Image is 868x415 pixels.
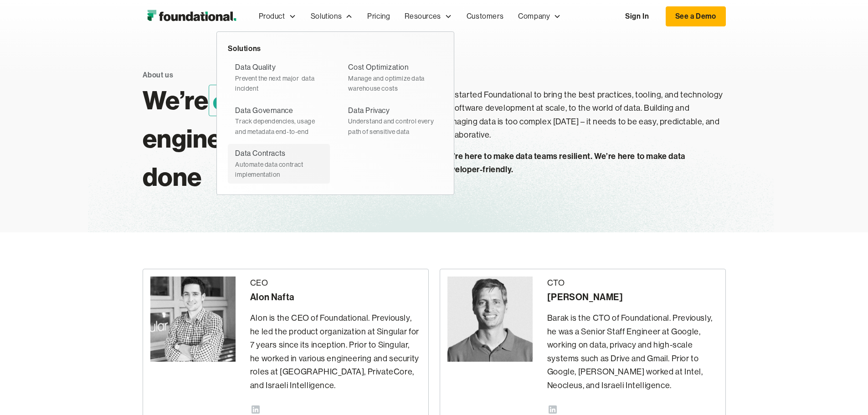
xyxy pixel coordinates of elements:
div: Data Privacy [348,105,390,117]
a: Pricing [360,1,397,31]
div: Data Governance [235,105,293,117]
div: CTO [547,277,718,290]
iframe: Chat Widget [822,371,868,415]
div: Resources [405,10,441,22]
a: Cost OptimizationManage and optimize data warehouse costs [341,58,443,97]
img: Foundational Logo [143,7,241,26]
div: Company [518,10,550,22]
div: Understand and control every path of sensitive data [348,116,436,137]
div: Alon Nafta [250,290,421,304]
a: Data PrivacyUnderstand and control every path of sensitive data [341,101,443,140]
div: Cost Optimization [348,61,408,73]
a: Data QualityPrevent the next major data incident [228,58,330,97]
nav: Solutions [216,31,454,195]
div: Manage and optimize data warehouse costs [348,73,436,94]
img: Barak Forgoun - CTO [447,277,533,362]
p: We started Foundational to bring the best practices, tooling, and technology of software developm... [442,88,726,142]
div: Product [252,1,303,31]
div: Product [259,10,285,22]
h1: We’re how data engineering is being done [143,81,427,196]
div: Data Contracts [235,148,285,159]
p: Barak is the CTO of Foundational. Previously, he was a Senior Staff Engineer at Google, working o... [547,312,718,392]
span: changing [209,85,320,116]
div: Automate data contract implementation [235,159,323,180]
div: CEO [250,277,421,290]
div: Resources [397,1,459,31]
div: About us [143,69,174,81]
img: Alon Nafta - CEO [150,277,236,362]
a: home [143,7,241,26]
div: Track dependencies, usage and metadata end-to-end [235,116,323,137]
div: Company [511,1,568,31]
p: We’re here to make data teams resilient. We’re here to make data developer-friendly. [442,149,726,176]
a: Data ContractsAutomate data contract implementation [228,144,330,183]
a: Sign In [616,7,658,26]
div: Solutions [228,43,443,55]
div: Solutions [311,10,342,22]
a: See a Demo [666,6,726,26]
a: Customers [459,1,511,31]
div: [PERSON_NAME] [547,290,718,304]
a: Data GovernanceTrack dependencies, usage and metadata end-to-end [228,101,330,140]
p: Alon is the CEO of Foundational. Previously, he led the product organization at Singular for 7 ye... [250,312,421,392]
div: Prevent the next major data incident [235,73,323,94]
div: Solutions [303,1,360,31]
div: Data Quality [235,61,276,73]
